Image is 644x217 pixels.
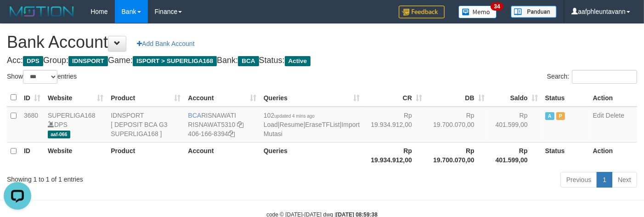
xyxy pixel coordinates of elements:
[4,4,31,31] button: Open LiveChat chat widget
[458,6,497,18] img: Button%20Memo.svg
[188,112,201,119] span: BCA
[363,107,426,143] td: Rp 19.934.912,00
[184,89,260,107] th: Account: activate to sort column ascending
[280,121,304,128] a: Resume
[48,112,96,119] a: SUPERLIGA168
[542,89,589,107] th: Status
[399,6,445,18] img: Feedback.jpg
[264,121,278,128] a: Load
[23,70,57,84] select: Showentries
[107,107,184,143] td: IDNSPORT [ DEPOSIT BCA G3 SUPERLIGA168 ]
[426,142,488,168] th: Rp 19.700.070,00
[188,121,235,128] a: RISNAWAT5310
[556,112,565,120] span: Paused
[184,142,260,168] th: Account
[491,2,503,11] span: 34
[44,107,107,143] td: DPS
[363,142,426,168] th: Rp 19.934.912,00
[68,56,108,66] span: IDNSPORT
[7,70,77,84] label: Show entries
[264,112,360,137] span: | | |
[260,142,363,168] th: Queries
[426,89,488,107] th: DB: activate to sort column ascending
[488,142,542,168] th: Rp 401.599,00
[264,112,315,119] span: 102
[20,89,44,107] th: ID: activate to sort column ascending
[264,121,360,137] a: Import Mutasi
[238,56,259,66] span: BCA
[560,172,597,188] a: Previous
[589,89,637,107] th: Action
[305,121,339,128] a: EraseTFList
[542,142,589,168] th: Status
[572,70,637,84] input: Search:
[44,142,107,168] th: Website
[7,33,637,51] h1: Bank Account
[274,114,315,119] span: updated 4 mins ago
[7,5,77,18] img: MOTION_logo.png
[547,70,637,84] label: Search:
[511,6,557,18] img: panduan.png
[48,131,70,138] span: aaf-066
[20,142,44,168] th: ID
[597,172,612,188] a: 1
[426,107,488,143] td: Rp 19.700.070,00
[131,36,200,51] a: Add Bank Account
[593,112,604,119] a: Edit
[545,112,554,120] span: Active
[107,89,184,107] th: Product: activate to sort column ascending
[363,89,426,107] th: CR: activate to sort column ascending
[228,130,235,137] a: Copy 4061668394 to clipboard
[285,56,311,66] span: Active
[184,107,260,143] td: RISNAWATI 406-166-8394
[23,56,43,66] span: DPS
[44,89,107,107] th: Website: activate to sort column ascending
[589,142,637,168] th: Action
[237,121,243,128] a: Copy RISNAWAT5310 to clipboard
[7,56,637,65] h4: Acc: Group: Game: Bank: Status:
[107,142,184,168] th: Product
[20,107,44,143] td: 3680
[7,171,261,184] div: Showing 1 to 1 of 1 entries
[488,89,542,107] th: Saldo: activate to sort column ascending
[488,107,542,143] td: Rp 401.599,00
[612,172,637,188] a: Next
[133,56,217,66] span: ISPORT > SUPERLIGA168
[606,112,624,119] a: Delete
[260,89,363,107] th: Queries: activate to sort column ascending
